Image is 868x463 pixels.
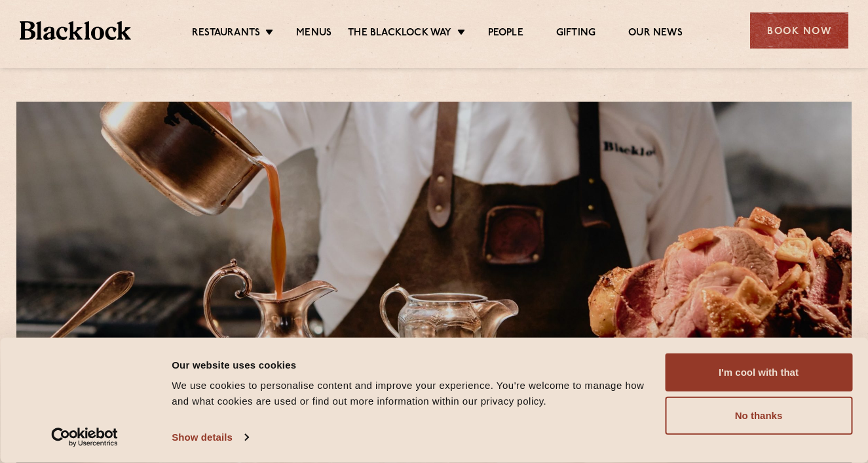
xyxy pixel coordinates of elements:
[556,27,595,41] a: Gifting
[20,21,131,40] img: BL_Textured_Logo-footer-cropped.svg
[348,27,451,41] a: The Blacklock Way
[488,27,523,41] a: People
[172,428,248,447] a: Show details
[750,12,848,49] div: Book Now
[665,397,852,435] button: No thanks
[172,357,650,372] div: Our website uses cookies
[296,27,331,41] a: Menus
[28,428,142,447] a: Usercentrics Cookiebot - opens in a new window
[172,378,650,409] div: We use cookies to personalise content and improve your experience. You're welcome to manage how a...
[628,27,683,41] a: Our News
[192,27,260,41] a: Restaurants
[665,353,852,392] button: I'm cool with that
